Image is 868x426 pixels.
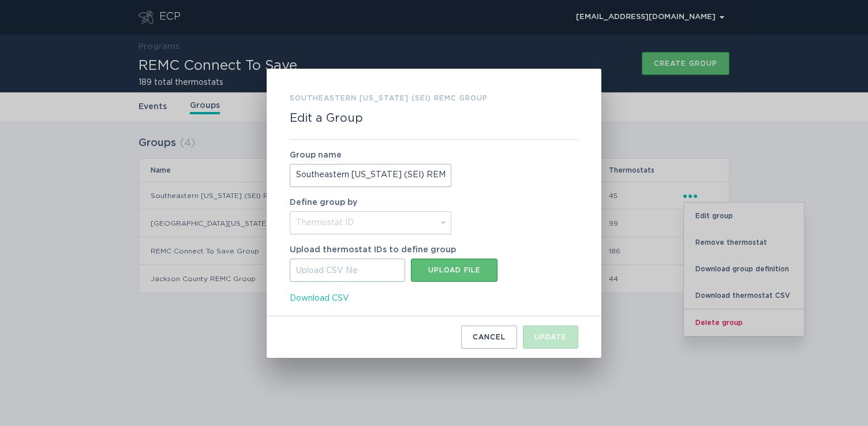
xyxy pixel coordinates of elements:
h2: Edit a Group [290,111,363,125]
h3: Southeastern [US_STATE] (SEI) REMC Group [290,92,488,104]
div: Upload CSV file [290,259,405,282]
button: Cancel [461,326,517,349]
div: Cancel [473,334,506,341]
button: Upload CSV file [411,259,497,282]
label: Group name [290,151,451,159]
label: Define group by [290,199,357,207]
button: Update [523,326,578,349]
div: Update [534,334,567,341]
label: Upload thermostat IDs to define group [290,246,456,254]
span: Download CSV [290,292,349,305]
div: Upload file [417,267,492,274]
div: Edit group [267,69,601,358]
